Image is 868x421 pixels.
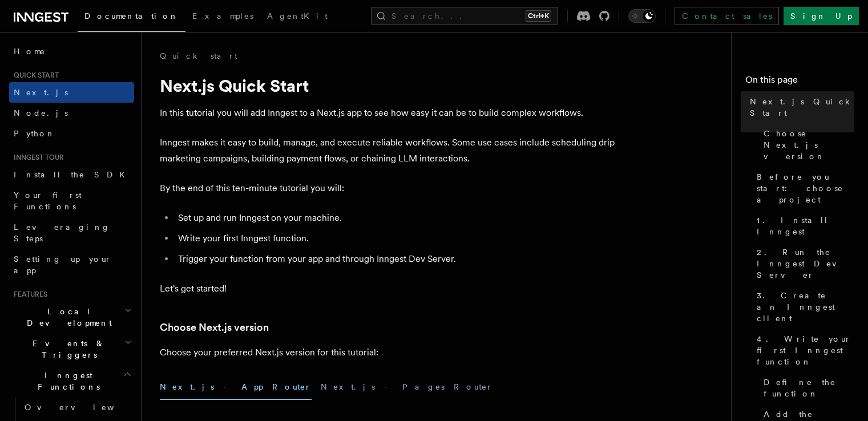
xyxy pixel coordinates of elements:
a: Overview [20,397,134,418]
kbd: Ctrl+K [526,10,551,22]
span: Documentation [84,11,179,21]
a: 1. Install Inngest [752,210,854,242]
button: Toggle dark mode [628,9,656,23]
button: Next.js - Pages Router [321,374,493,400]
span: Next.js Quick Start [750,96,854,119]
span: Local Development [9,306,124,329]
a: Choose Next.js version [759,123,854,167]
span: Define the function [764,377,854,399]
a: Documentation [78,3,185,32]
span: AgentKit [267,11,328,21]
a: Node.js [9,103,134,123]
button: Search...Ctrl+K [371,7,558,25]
h1: Next.js Quick Start [160,75,616,96]
span: 3. Create an Inngest client [757,290,854,324]
a: AgentKit [260,3,334,31]
span: Examples [192,11,253,21]
a: 3. Create an Inngest client [752,285,854,329]
li: Set up and run Inngest on your machine. [175,210,616,226]
span: Install the SDK [14,170,132,179]
a: Next.js Quick Start [745,91,854,123]
span: Inngest tour [9,153,64,162]
span: Python [14,129,55,138]
h4: On this page [745,73,854,91]
a: Choose Next.js version [160,319,269,335]
span: 2. Run the Inngest Dev Server [757,246,854,281]
span: Events & Triggers [9,338,124,361]
li: Write your first Inngest function. [175,230,616,246]
span: Before you start: choose a project [757,171,854,205]
span: Features [9,290,47,299]
p: By the end of this ten-minute tutorial you will: [160,180,616,196]
p: Choose your preferred Next.js version for this tutorial: [160,345,616,361]
a: Contact sales [675,7,779,25]
span: Overview [25,403,142,412]
a: Leveraging Steps [9,217,134,249]
button: Local Development [9,301,134,333]
p: Inngest makes it easy to build, manage, and execute reliable workflows. Some use cases include sc... [160,135,616,167]
a: Next.js [9,82,134,103]
span: 1. Install Inngest [757,214,854,237]
button: Next.js - App Router [160,374,312,400]
button: Events & Triggers [9,333,134,365]
a: Quick start [160,50,237,62]
span: Next.js [14,88,68,97]
span: Setting up your app [14,254,112,275]
a: Python [9,123,134,144]
a: Before you start: choose a project [752,167,854,210]
span: 4. Write your first Inngest function [757,333,854,367]
li: Trigger your function from your app and through Inngest Dev Server. [175,251,616,267]
a: Setting up your app [9,249,134,281]
span: Leveraging Steps [14,222,110,243]
a: Home [9,41,134,62]
span: Quick start [9,71,59,80]
span: Node.js [14,108,68,118]
a: 4. Write your first Inngest function [752,329,854,372]
span: Your first Functions [14,191,82,211]
a: 2. Run the Inngest Dev Server [752,242,854,285]
span: Home [14,46,46,57]
span: Inngest Functions [9,370,123,392]
a: Install the SDK [9,164,134,185]
p: In this tutorial you will add Inngest to a Next.js app to see how easy it can be to build complex... [160,105,616,121]
a: Examples [185,3,260,31]
p: Let's get started! [160,281,616,297]
button: Inngest Functions [9,365,134,397]
a: Sign Up [784,7,859,25]
a: Define the function [759,372,854,404]
span: Choose Next.js version [764,128,854,162]
a: Your first Functions [9,185,134,217]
